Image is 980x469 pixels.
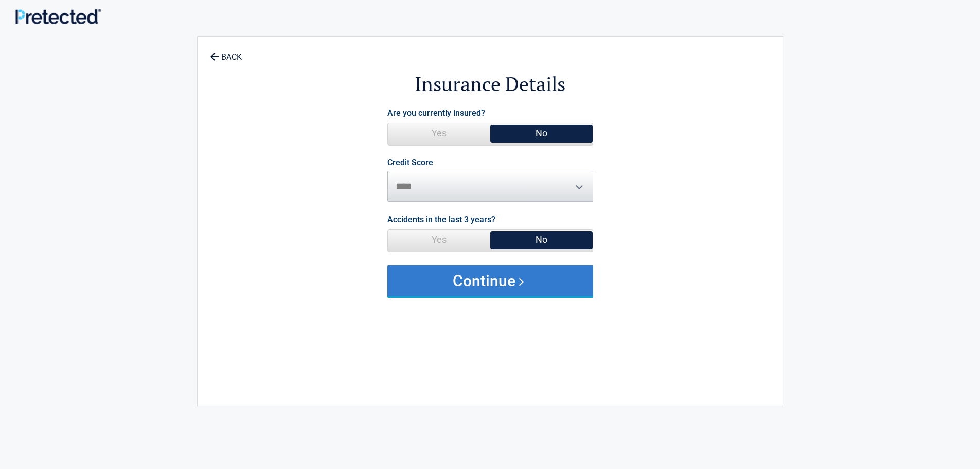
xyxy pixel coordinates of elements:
[387,265,593,296] button: Continue
[208,43,244,61] a: BACK
[387,106,485,120] label: Are you currently insured?
[490,230,593,250] span: No
[388,123,490,144] span: Yes
[15,9,101,24] img: Main Logo
[388,230,490,250] span: Yes
[490,123,593,144] span: No
[254,71,726,97] h2: Insurance Details
[387,159,433,167] label: Credit Score
[387,213,495,227] label: Accidents in the last 3 years?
